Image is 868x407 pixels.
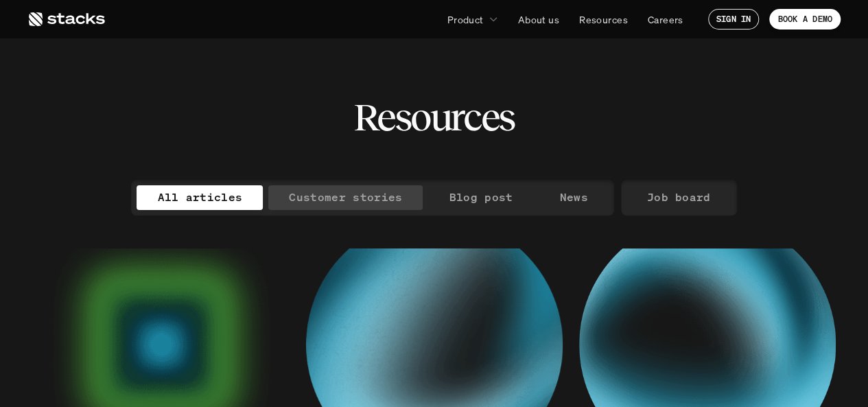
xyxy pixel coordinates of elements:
p: Resources [579,12,628,27]
a: SIGN IN [708,9,760,30]
a: BOOK A DEMO [769,9,841,30]
p: BOOK A DEMO [777,14,832,24]
p: All articles [157,187,242,207]
a: All articles [137,185,263,210]
p: Product [447,12,484,27]
p: About us [518,12,559,27]
p: Customer stories [289,187,402,207]
a: News [539,185,608,210]
p: Careers [648,12,683,27]
a: Careers [640,7,692,32]
a: Job board [626,185,731,210]
p: News [559,187,587,207]
p: SIGN IN [716,14,751,24]
a: Customer stories [268,185,423,210]
a: About us [510,7,567,32]
a: Privacy Policy [206,62,265,73]
p: Blog post [449,187,513,207]
p: Job board [647,187,711,207]
a: Blog post [428,185,533,210]
a: Resources [571,7,636,32]
h2: Resources [353,96,515,139]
